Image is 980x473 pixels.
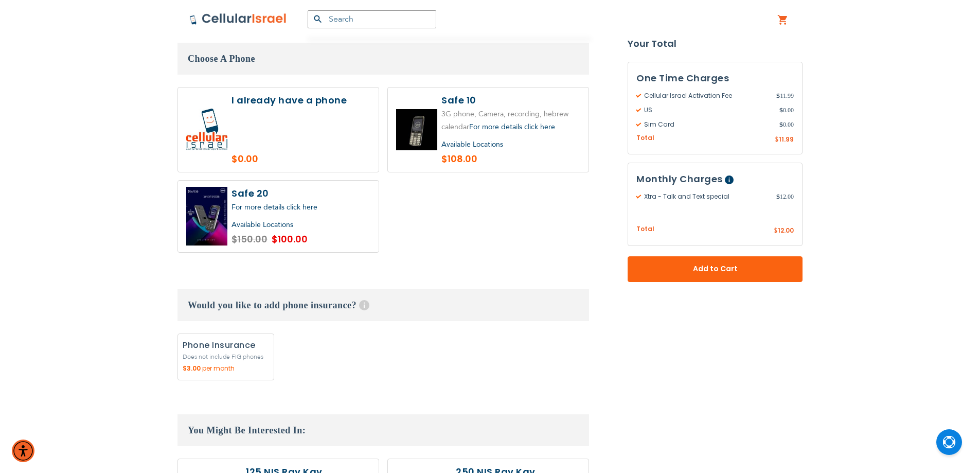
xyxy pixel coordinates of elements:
[779,120,783,129] span: $
[776,192,794,202] span: 12.00
[231,220,293,230] a: Available Locations
[779,120,794,129] span: 0.00
[779,106,794,115] span: 0.00
[12,440,34,462] div: Accessibility Menu
[359,300,369,310] span: Help
[636,173,723,186] span: Monthly Charges
[636,106,779,115] span: US
[636,91,776,100] span: Cellular Israel Activation Fee
[636,71,794,86] h3: One Time Charges
[636,192,776,202] span: Xtra - Talk and Text special
[778,226,794,235] span: 12.00
[636,120,779,129] span: Sim Card
[774,227,778,236] span: $
[725,176,734,185] span: Help
[779,135,794,144] span: 11.99
[188,54,255,64] span: Choose A Phone
[469,122,555,132] a: For more details click here
[177,289,589,321] h3: Would you like to add phone insurance?
[628,36,803,51] strong: Your Total
[636,133,654,143] span: Total
[441,139,503,149] a: Available Locations
[189,13,287,25] img: Cellular Israel Logo
[231,202,317,212] a: For more details click here
[776,91,794,100] span: 11.99
[662,264,769,275] span: Add to Cart
[776,91,780,100] span: $
[188,425,306,435] span: You Might Be Interested In:
[775,135,779,145] span: $
[776,192,780,202] span: $
[779,106,783,115] span: $
[308,10,436,28] input: Search
[636,225,654,235] span: Total
[628,256,803,282] button: Add to Cart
